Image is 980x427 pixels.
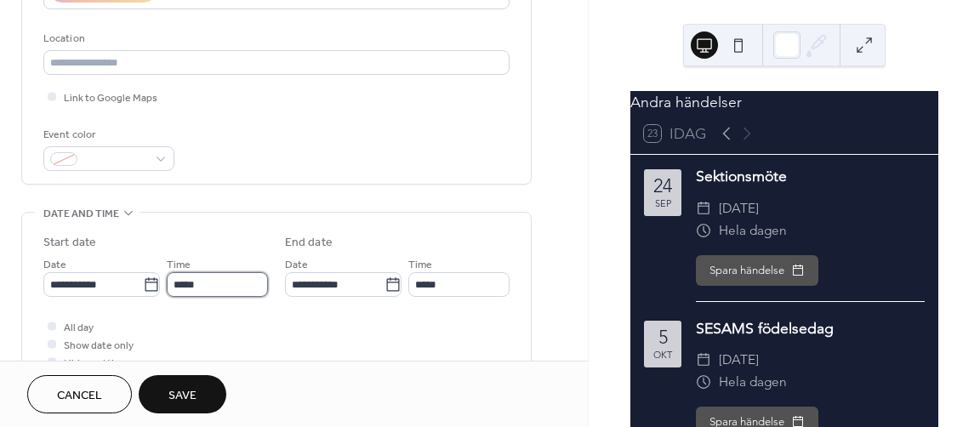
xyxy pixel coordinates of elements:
[630,91,938,113] div: Andra händelser
[696,255,818,286] button: Spara händelse
[64,355,128,373] span: Hide end time
[168,387,197,405] span: Save
[285,256,308,274] span: Date
[658,328,668,347] div: 5
[43,30,506,48] div: Location
[64,319,94,337] span: All day
[43,256,66,274] span: Date
[719,219,787,242] span: Hela dagen
[696,219,711,242] div: ​
[139,375,226,413] button: Save
[696,349,711,371] div: ​
[43,126,171,144] div: Event color
[653,177,672,196] div: 24
[655,199,671,208] div: sep
[719,197,759,219] span: [DATE]
[696,371,711,393] div: ​
[43,234,96,252] div: Start date
[57,387,102,405] span: Cancel
[696,317,925,339] div: SESAMS födelsedag
[719,371,787,393] span: Hela dagen
[167,256,191,274] span: Time
[27,375,132,413] button: Cancel
[653,350,672,360] div: okt
[408,256,432,274] span: Time
[285,234,333,252] div: End date
[64,89,157,107] span: Link to Google Maps
[719,349,759,371] span: [DATE]
[43,205,119,223] span: Date and time
[696,197,711,219] div: ​
[696,165,925,187] div: Sektionsmöte
[64,337,134,355] span: Show date only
